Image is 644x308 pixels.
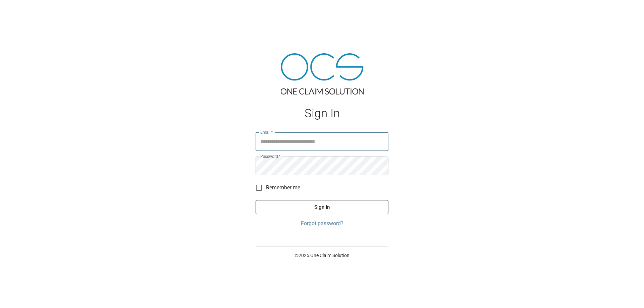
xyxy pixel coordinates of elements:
img: ocs-logo-tra.png [281,53,364,95]
label: Email [260,129,273,135]
span: Remember me [266,184,300,192]
button: Sign In [256,200,388,214]
label: Password [260,153,280,159]
h1: Sign In [256,107,388,120]
img: ocs-logo-white-transparent.png [8,4,35,17]
a: Forgot password? [256,220,388,228]
p: © 2025 One Claim Solution [256,252,388,259]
